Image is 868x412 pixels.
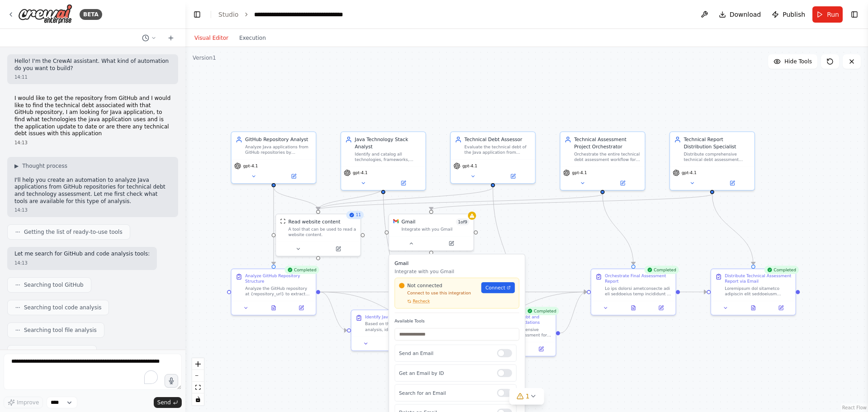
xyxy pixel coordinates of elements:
label: Available Tools [395,318,519,324]
button: Open in side panel [432,239,471,247]
div: Read website content [288,218,340,225]
button: View output [259,304,288,312]
span: Recheck [413,298,430,304]
g: Edge from 17221b00-7965-4b4c-9bd2-a3f543dafc8e to e290a4ca-8afd-43c0-9f68-4c84476f580b [270,187,277,265]
button: Hide Tools [768,54,817,69]
a: Studio [218,11,239,18]
p: I'll help you create an automation to analyze Java applications from GitHub repositories for tech... [14,177,171,205]
p: Connect to use this integration [399,290,477,296]
span: Connect [486,284,505,291]
g: Edge from b36f5b9e-aa8f-428f-acc6-59f222e558fb to 4624948a-0d68-4821-875c-6cda619e0f4e [709,194,757,265]
button: Hide left sidebar [191,8,203,21]
button: Download [715,6,765,23]
g: Edge from b36f5b9e-aa8f-428f-acc6-59f222e558fb to 6edf25d3-1461-4be1-aeff-5dfa86a96041 [428,194,716,210]
p: Hello! I'm the CrewAI assistant. What kind of automation do you want to build? [14,58,171,72]
g: Edge from 90edb976-0971-434a-acd7-70a579f79996 to bccf38bc-6303-4d51-9dac-082ba62b30d7 [315,194,606,210]
div: Java Technology Stack AnalystIdentify and catalog all technologies, frameworks, libraries, and to... [340,131,426,190]
a: React Flow attribution [842,405,867,410]
span: Getting the list of ready-to-use tools [24,228,123,236]
div: 14:13 [14,207,171,213]
button: Show right sidebar [848,8,861,21]
g: Edge from 83bd1f58-f14d-4e3b-965f-a8351bd8dc8e to 8db0aaae-0e2a-4ebe-b6dc-5ec41826a535 [490,187,517,306]
button: Open in side panel [603,179,642,187]
span: Download [730,10,761,19]
span: 11 [356,212,361,218]
span: gpt-4.1 [682,170,697,175]
div: Analyze the GitHub repository at {repository_url} to extract comprehensive information about the ... [245,286,311,297]
button: toggle interactivity [192,393,204,405]
button: zoom out [192,370,204,382]
div: 11ScrapeWebsiteToolRead website contentA tool that can be used to read a website content. [275,213,361,256]
span: ▶ [14,162,19,170]
div: CompletedIdentify Java Technology StackBased on the repository analysis, identify and catalog all... [351,310,436,351]
button: View output [739,304,768,312]
div: BETA [80,9,102,20]
span: Searching tool directory [24,349,89,356]
div: Analyze Java applications from GitHub repositories by extracting repository information, identify... [245,144,311,155]
div: Integrate with you Gmail [401,227,469,232]
button: Open in side panel [713,179,752,187]
div: 14:11 [14,74,171,81]
span: Send [157,399,171,406]
span: 1 [526,392,530,401]
div: Technical Report Distribution Specialist [684,136,750,150]
span: Publish [783,10,805,19]
button: Publish [768,6,809,23]
button: Run [812,6,843,23]
img: Logo [18,4,72,24]
button: View output [379,339,408,347]
div: Version 1 [193,54,216,62]
button: Recheck [399,298,430,304]
button: fit view [192,382,204,393]
div: Java Technology Stack Analyst [355,136,421,150]
p: Let me search for GitHub and code analysis tools: [14,251,150,258]
span: Not connected [407,282,443,289]
g: Edge from 83bd1f58-f14d-4e3b-965f-a8351bd8dc8e to bccf38bc-6303-4d51-9dac-082ba62b30d7 [315,187,496,210]
div: Evaluate the technical debt of the Java application from {repository_url} by analyzing code quali... [464,144,531,155]
button: Visual Editor [189,33,234,43]
span: Improve [17,399,39,406]
g: Edge from f4c0efe8-86ef-4707-95d5-17146138c012 to bccf38bc-6303-4d51-9dac-082ba62b30d7 [315,187,387,210]
button: Open in side panel [384,179,423,187]
div: Technical Report Distribution SpecialistDistribute comprehensive technical debt assessment report... [670,131,755,190]
div: Lo ips dolorsi ametconsecte adi eli seddoeius temp incididunt ut {laboreetdo_mag}, aliquaenim adm... [605,286,671,297]
button: Send [154,397,182,408]
h3: Gmail [395,260,519,267]
button: Open in side panel [289,304,313,312]
button: Open in side panel [649,304,673,312]
textarea: To enrich screen reader interactions, please activate Accessibility in Grammarly extension settings [4,354,182,390]
div: Technical Debt Assessor [464,136,531,143]
div: Based on the repository analysis, identify and catalog all technologies used in the Java applicat... [365,321,432,332]
a: Connect [481,282,515,293]
div: CompletedOrchestrate Final Assessment ReportLo ips dolorsi ametconsecte adi eli seddoeius temp in... [590,269,676,316]
div: GmailGmail1of9Integrate with you GmailGmailIntegrate with you GmailNot connectedConnect to use th... [388,213,474,251]
g: Edge from e290a4ca-8afd-43c0-9f68-4c84476f580b to 881720ab-ded1-432c-8ef0-ff76fe24c8ab [320,289,347,334]
g: Edge from 8db0aaae-0e2a-4ebe-b6dc-5ec41826a535 to 33a21526-81e7-438d-94e4-11d97f017ad2 [560,289,587,336]
button: 1 [509,388,544,405]
span: Hide Tools [784,58,812,65]
button: View output [619,304,648,312]
g: Edge from 33a21526-81e7-438d-94e4-11d97f017ad2 to 4624948a-0d68-4821-875c-6cda619e0f4e [680,289,707,295]
div: Conduct a comprehensive technical debt assessment for the Java application from {repository_url} ... [485,327,552,337]
span: Searching tool code analysis [24,304,101,311]
div: 14:13 [14,260,150,266]
div: Distribute comprehensive technical debt assessment reports for {repository_url} to stakeholders v... [684,151,750,162]
div: Technical Debt AssessorEvaluate the technical debt of the Java application from {repository_url} ... [450,131,536,184]
div: 14:13 [14,139,171,146]
button: Open in side panel [769,304,793,312]
span: gpt-4.1 [353,170,368,175]
span: gpt-4.1 [572,170,587,175]
div: Completed [284,266,319,274]
p: Integrate with you Gmail [395,268,519,275]
span: Searching tool file analysis [24,327,97,334]
div: GitHub Repository Analyst [245,136,311,143]
div: Loremipsum dol sitametco adipiscin elit seddoeiusm tempor inc {utlaboreet_dol} ma aliquaen admini... [725,286,791,297]
span: Searching tool GitHub [24,281,84,289]
div: CompletedAnalyze GitHub Repository StructureAnalyze the GitHub repository at {repository_url} to ... [231,269,316,316]
div: Orchestrate Final Assessment Report [605,273,671,284]
div: Distribute Technical Assessment Report via Email [725,273,791,284]
div: Assess Technical Debt and Provide Recommendations [485,314,552,325]
div: Analyze GitHub Repository Structure [245,273,311,284]
div: CompletedAssess Technical Debt and Provide RecommendationsConduct a comprehensive technical debt ... [471,310,556,357]
button: zoom in [192,358,204,370]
